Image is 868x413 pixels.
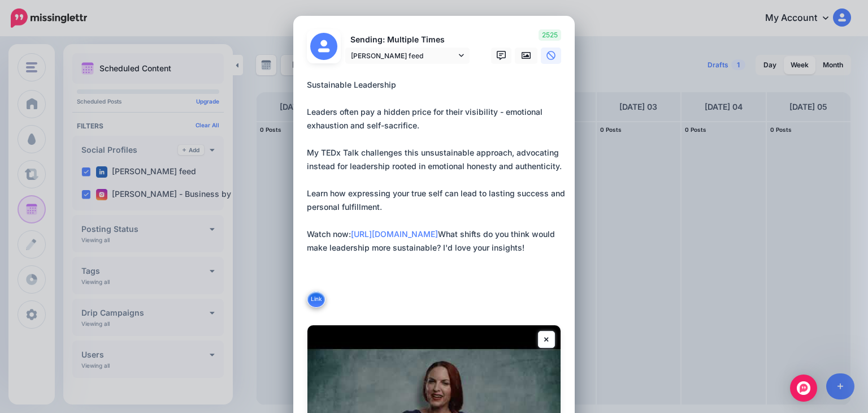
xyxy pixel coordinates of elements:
p: Sending: Multiple Times [345,33,470,46]
a: [PERSON_NAME] feed [345,48,470,64]
span: [PERSON_NAME] feed [351,50,456,62]
div: Open Intercom Messenger [790,375,817,402]
button: Link [307,291,325,308]
span: 2525 [539,29,561,41]
div: Sustainable Leadership Leaders often pay a hidden price for their visibility - emotional exhausti... [307,78,567,255]
img: user_default_image.png [310,33,337,60]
